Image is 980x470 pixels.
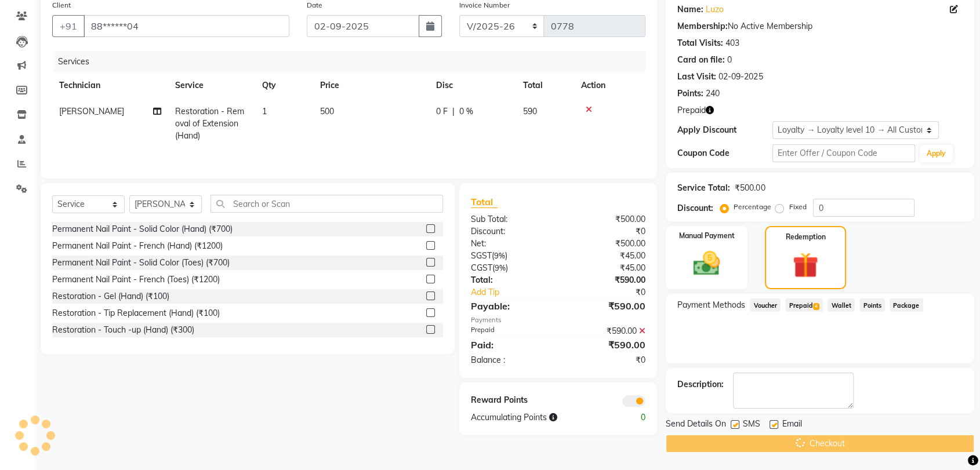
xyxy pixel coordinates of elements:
span: Payment Methods [677,299,745,311]
div: ₹0 [558,354,655,366]
span: | [452,105,455,118]
div: Discount: [462,225,558,238]
div: Restoration - Tip Replacement (Hand) (₹100) [52,307,220,319]
div: Permanent Nail Paint - French (Hand) (₹1200) [52,240,223,252]
div: Discount: [677,202,713,214]
span: 500 [320,106,334,116]
span: SMS [743,418,760,432]
div: Payments [471,315,645,325]
div: Sub Total: [462,213,558,225]
div: ₹0 [558,225,655,238]
label: Manual Payment [679,231,735,241]
a: Add Tip [462,286,574,298]
div: ₹0 [574,286,654,298]
span: 9% [495,263,506,272]
span: 0 F [436,105,448,118]
div: Paid: [462,338,558,352]
button: Apply [920,145,953,162]
div: 0 [606,411,654,424]
input: Enter Offer / Coupon Code [772,144,915,162]
div: Prepaid [462,325,558,337]
span: Wallet [827,298,855,312]
label: Redemption [785,232,825,242]
div: Apply Discount [677,124,772,136]
div: ₹45.00 [558,262,655,274]
div: ₹590.00 [558,299,655,313]
th: Total [516,72,574,99]
img: _gift.svg [785,249,826,281]
span: Points [859,298,885,312]
div: ₹500.00 [558,238,655,250]
div: 240 [706,88,720,100]
div: Payable: [462,299,558,313]
span: Prepaid [785,298,823,312]
div: Permanent Nail Paint - Solid Color (Toes) (₹700) [52,257,230,269]
th: Disc [429,72,516,99]
a: Luzo [706,3,724,16]
div: No Active Membership [677,20,963,32]
span: Send Details On [666,418,726,432]
th: Qty [255,72,313,99]
span: SGST [471,250,492,261]
div: Total: [462,274,558,286]
th: Service [168,72,255,99]
span: 0 % [459,105,473,118]
div: Reward Points [462,394,558,407]
div: ₹45.00 [558,250,655,262]
th: Action [574,72,645,99]
div: Description: [677,378,724,391]
span: Restoration - Removal of Extension (Hand) [175,106,244,141]
span: 4 [813,303,819,310]
div: Permanent Nail Paint - Solid Color (Hand) (₹700) [52,223,233,235]
div: ₹500.00 [558,213,655,225]
th: Technician [52,72,168,99]
span: Package [890,298,923,312]
input: Search by Name/Mobile/Email/Code [84,15,289,37]
label: Percentage [734,202,771,212]
div: Permanent Nail Paint - French (Toes) (₹1200) [52,274,220,286]
span: Total [471,196,498,208]
div: Coupon Code [677,147,772,159]
th: Price [313,72,429,99]
div: Name: [677,3,703,16]
div: ( ) [462,262,558,274]
div: Points: [677,88,703,100]
div: Balance : [462,354,558,366]
label: Fixed [789,202,806,212]
div: Membership: [677,20,728,32]
img: _cash.svg [685,248,728,279]
div: ₹590.00 [558,325,655,337]
div: Total Visits: [677,37,723,49]
span: Prepaid [677,104,706,116]
div: ( ) [462,250,558,262]
div: ₹590.00 [558,274,655,286]
div: Restoration - Touch -up (Hand) (₹300) [52,324,194,336]
div: Net: [462,238,558,250]
div: Services [53,51,654,72]
input: Search or Scan [210,195,443,213]
button: +91 [52,15,85,37]
div: Last Visit: [677,71,716,83]
div: Restoration - Gel (Hand) (₹100) [52,290,169,303]
div: Accumulating Points [462,411,607,424]
div: 403 [725,37,739,49]
span: Email [782,418,801,432]
div: ₹500.00 [735,182,765,194]
div: ₹590.00 [558,338,655,352]
div: 0 [727,54,732,66]
span: 1 [262,106,267,116]
div: Card on file: [677,54,725,66]
div: 02-09-2025 [718,71,763,83]
div: Service Total: [677,182,730,194]
span: [PERSON_NAME] [59,106,124,116]
span: 590 [523,106,537,116]
span: 9% [494,251,505,260]
span: Voucher [750,298,781,312]
span: CGST [471,263,492,273]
